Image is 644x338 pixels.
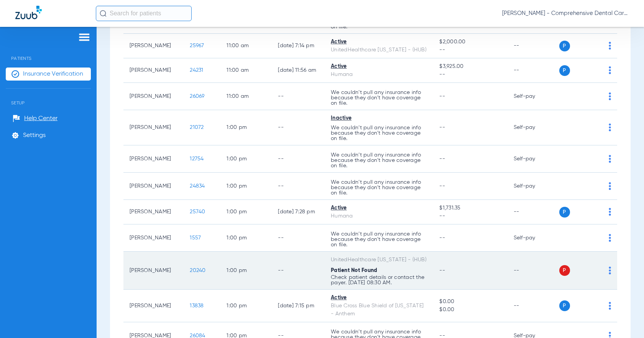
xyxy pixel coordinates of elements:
[559,65,570,76] span: P
[609,208,611,216] img: group-dot-blue.svg
[331,256,427,264] div: UnitedHealthcare [US_STATE] - (HUB)
[23,132,46,139] span: Settings
[272,110,325,145] td: --
[331,268,377,273] span: Patient Not Found
[96,6,192,21] input: Search for patients
[508,224,559,252] td: Self-pay
[272,252,325,290] td: --
[123,200,184,224] td: [PERSON_NAME]
[331,152,427,168] p: We couldn’t pull any insurance info because they don’t have coverage on file.
[331,71,427,79] div: Humana
[331,90,427,106] p: We couldn’t pull any insurance info because they don’t have coverage on file.
[331,204,427,212] div: Active
[190,43,204,48] span: 25967
[272,145,325,173] td: --
[190,209,205,214] span: 25740
[78,33,90,42] img: hamburger-icon
[220,83,272,110] td: 11:00 AM
[272,58,325,83] td: [DATE] 11:56 AM
[23,70,83,78] span: Insurance Verification
[609,66,611,74] img: group-dot-blue.svg
[439,183,445,189] span: --
[190,268,205,273] span: 20240
[331,125,427,141] p: We couldn’t pull any insurance info because they don’t have coverage on file.
[331,294,427,302] div: Active
[220,224,272,252] td: 1:00 PM
[331,212,427,220] div: Humana
[331,275,427,285] p: Check patient details or contact the payer. [DATE] 08:30 AM.
[220,173,272,200] td: 1:00 PM
[331,38,427,46] div: Active
[439,306,501,314] span: $0.00
[508,83,559,110] td: Self-pay
[272,200,325,224] td: [DATE] 7:28 PM
[331,302,427,318] div: Blue Cross Blue Shield of [US_STATE] - Anthem
[123,145,184,173] td: [PERSON_NAME]
[123,58,184,83] td: [PERSON_NAME]
[220,34,272,58] td: 11:00 AM
[123,224,184,252] td: [PERSON_NAME]
[559,300,570,311] span: P
[609,234,611,242] img: group-dot-blue.svg
[15,6,42,19] img: Zuub Logo
[508,145,559,173] td: Self-pay
[220,252,272,290] td: 1:00 PM
[220,290,272,322] td: 1:00 PM
[508,58,559,83] td: --
[123,290,184,322] td: [PERSON_NAME]
[609,42,611,49] img: group-dot-blue.svg
[439,46,501,54] span: --
[439,235,445,241] span: --
[220,145,272,173] td: 1:00 PM
[439,71,501,79] span: --
[272,224,325,252] td: --
[123,83,184,110] td: [PERSON_NAME]
[609,124,611,131] img: group-dot-blue.svg
[439,204,501,212] span: $1,731.35
[6,44,91,61] span: Patients
[331,63,427,71] div: Active
[439,212,501,220] span: --
[559,207,570,218] span: P
[508,252,559,290] td: --
[439,38,501,46] span: $2,000.00
[331,46,427,54] div: UnitedHealthcare [US_STATE] - (HUB)
[123,173,184,200] td: [PERSON_NAME]
[609,182,611,190] img: group-dot-blue.svg
[508,34,559,58] td: --
[123,110,184,145] td: [PERSON_NAME]
[508,173,559,200] td: Self-pay
[220,58,272,83] td: 11:00 AM
[439,94,445,99] span: --
[190,303,204,308] span: 13838
[331,180,427,196] p: We couldn’t pull any insurance info because they don’t have coverage on file.
[609,155,611,163] img: group-dot-blue.svg
[508,200,559,224] td: --
[502,10,629,17] span: [PERSON_NAME] - Comprehensive Dental Care
[609,92,611,100] img: group-dot-blue.svg
[272,290,325,322] td: [DATE] 7:15 PM
[24,115,58,122] span: Help Center
[606,301,644,338] iframe: Chat Widget
[190,183,205,189] span: 24834
[331,231,427,247] p: We couldn’t pull any insurance info because they don’t have coverage on file.
[100,10,107,17] img: Search Icon
[508,290,559,322] td: --
[13,115,58,122] a: Help Center
[220,110,272,145] td: 1:00 PM
[272,83,325,110] td: --
[439,156,445,162] span: --
[609,267,611,274] img: group-dot-blue.svg
[439,268,445,273] span: --
[190,68,203,73] span: 24231
[123,252,184,290] td: [PERSON_NAME]
[190,156,204,162] span: 12754
[123,34,184,58] td: [PERSON_NAME]
[559,265,570,276] span: P
[559,41,570,51] span: P
[272,34,325,58] td: [DATE] 7:14 PM
[190,94,204,99] span: 26069
[439,298,501,306] span: $0.00
[272,173,325,200] td: --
